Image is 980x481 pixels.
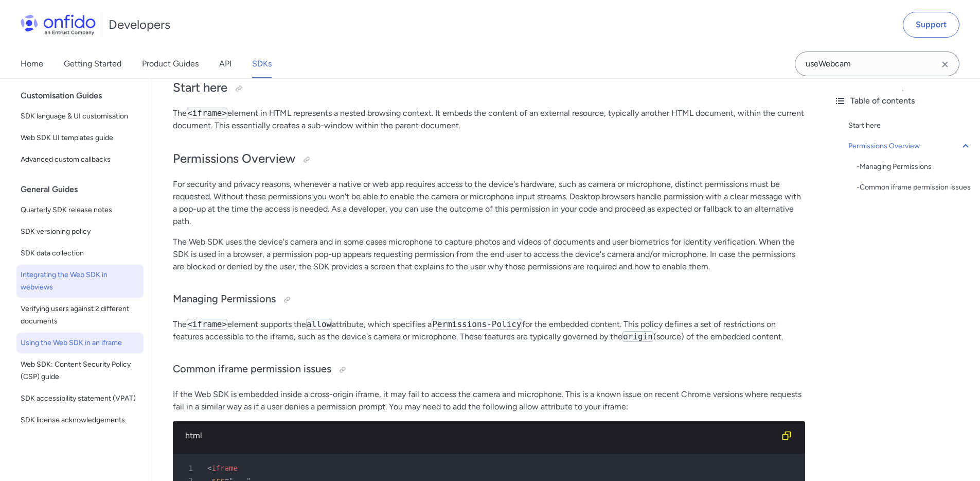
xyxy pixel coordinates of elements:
a: SDK data collection [16,243,144,264]
div: html [185,430,776,442]
h1: Developers [109,16,170,33]
h2: Permissions Overview [173,150,805,168]
span: Quarterly SDK release notes [21,204,139,216]
p: The Web SDK uses the device's camera and in some cases microphone to capture photos and videos of... [173,236,805,273]
code: <iframe> [187,319,227,330]
span: iframe [211,464,238,472]
p: For security and privacy reasons, whenever a native or web app requires access to the device's ha... [173,178,805,228]
a: API [219,49,231,78]
div: - Managing Permissions [857,161,972,173]
a: Advanced custom callbacks [16,149,144,170]
img: Onfido Logo [21,14,96,35]
a: Permissions Overview [848,140,972,152]
p: The element supports the attribute, which specifies a for the embedded content. This policy defin... [173,318,805,343]
span: Web SDK UI templates guide [21,132,139,144]
a: Integrating the Web SDK in webviews [16,265,144,298]
a: SDKs [252,49,272,78]
span: SDK license acknowledgements [21,414,139,426]
a: Using the Web SDK in an iframe [16,333,144,353]
div: Customisation Guides [21,85,148,106]
div: - Common iframe permission issues [857,181,972,194]
a: Getting Started [64,49,121,78]
a: SDK versioning policy [16,221,144,242]
p: The element in HTML represents a nested browsing context. It embeds the content of an external re... [173,107,805,132]
a: Quarterly SDK release notes [16,200,144,220]
h2: Start here [173,79,805,97]
a: Start here [848,119,972,132]
p: If the Web SDK is embedded inside a cross-origin iframe, it may fail to access the camera and mic... [173,388,805,413]
button: Copy code snippet button [776,425,797,446]
div: General Guides [21,179,148,200]
a: Product Guides [142,49,199,78]
span: SDK language & UI customisation [21,110,139,123]
input: Onfido search input field [795,51,959,76]
a: SDK license acknowledgements [16,410,144,431]
span: Web SDK: Content Security Policy (CSP) guide [21,358,139,383]
a: Verifying users against 2 different documents [16,299,144,332]
a: Web SDK UI templates guide [16,128,144,148]
span: Integrating the Web SDK in webviews [21,269,139,294]
code: allow [306,319,332,330]
h3: Managing Permissions [173,291,805,308]
h3: Common iframe permission issues [173,362,805,378]
span: Using the Web SDK in an iframe [21,337,139,349]
code: origin [622,331,653,342]
span: Verifying users against 2 different documents [21,303,139,328]
span: < [207,464,211,472]
a: -Common iframe permission issues [857,181,972,194]
code: <iframe> [187,108,227,118]
a: Support [903,12,959,38]
a: Web SDK: Content Security Policy (CSP) guide [16,354,144,387]
a: Home [21,49,43,78]
span: SDK accessibility statement (VPAT) [21,392,139,405]
span: SDK data collection [21,247,139,260]
span: Advanced custom callbacks [21,153,139,166]
div: Table of contents [834,95,972,107]
code: Permissions-Policy [432,319,522,330]
a: -Managing Permissions [857,161,972,173]
svg: Clear search field button [939,58,951,71]
span: SDK versioning policy [21,226,139,238]
span: 1 [177,462,200,474]
a: SDK accessibility statement (VPAT) [16,388,144,409]
a: SDK language & UI customisation [16,106,144,127]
